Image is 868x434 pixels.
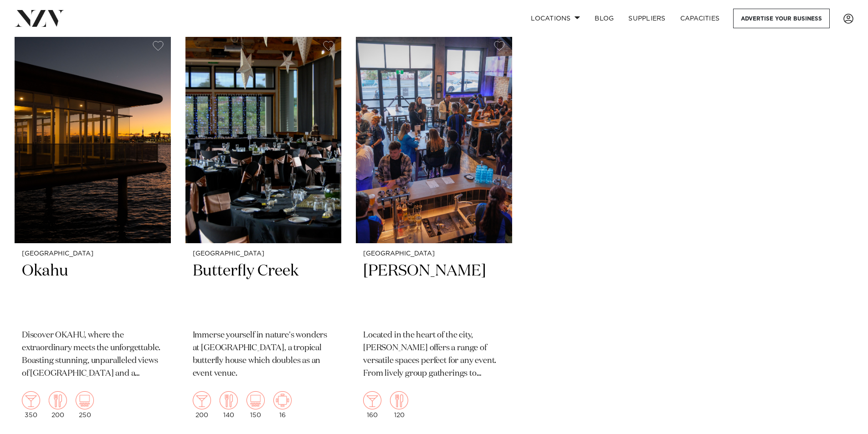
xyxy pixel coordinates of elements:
div: 160 [363,391,381,419]
div: 200 [193,391,211,419]
img: dining.png [390,391,408,409]
div: 250 [76,391,94,419]
a: [GEOGRAPHIC_DATA] Butterfly Creek Immerse yourself in nature's wonders at [GEOGRAPHIC_DATA], a tr... [185,34,342,426]
img: meeting.png [273,391,292,409]
div: 150 [247,391,265,419]
a: SUPPLIERS [621,9,673,28]
h2: Okahu [22,261,164,322]
div: 16 [273,391,292,419]
a: Locations [524,9,587,28]
img: theatre.png [76,391,94,409]
small: [GEOGRAPHIC_DATA] [363,250,505,257]
h2: Butterfly Creek [193,261,334,322]
img: theatre.png [247,391,265,409]
img: dining.png [49,391,67,409]
div: 350 [22,391,40,419]
img: cocktail.png [193,391,211,409]
img: cocktail.png [22,391,40,409]
small: [GEOGRAPHIC_DATA] [22,250,164,257]
div: 200 [49,391,67,419]
a: Advertise your business [733,9,830,28]
p: Immerse yourself in nature's wonders at [GEOGRAPHIC_DATA], a tropical butterfly house which doubl... [193,329,334,380]
img: nzv-logo.png [15,10,64,26]
p: Discover OKAHU, where the extraordinary meets the unforgettable. Boasting stunning, unparalleled ... [22,329,164,380]
a: BLOG [587,9,621,28]
div: 140 [220,391,238,419]
a: [GEOGRAPHIC_DATA] [PERSON_NAME] Located in the heart of the city, [PERSON_NAME] offers a range of... [356,34,512,426]
a: Capacities [673,9,727,28]
small: [GEOGRAPHIC_DATA] [193,250,334,257]
a: [GEOGRAPHIC_DATA] Okahu Discover OKAHU, where the extraordinary meets the unforgettable. Boasting... [15,34,171,426]
h2: [PERSON_NAME] [363,261,505,322]
img: cocktail.png [363,391,381,409]
div: 120 [390,391,408,419]
img: dining.png [220,391,238,409]
p: Located in the heart of the city, [PERSON_NAME] offers a range of versatile spaces perfect for an... [363,329,505,380]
